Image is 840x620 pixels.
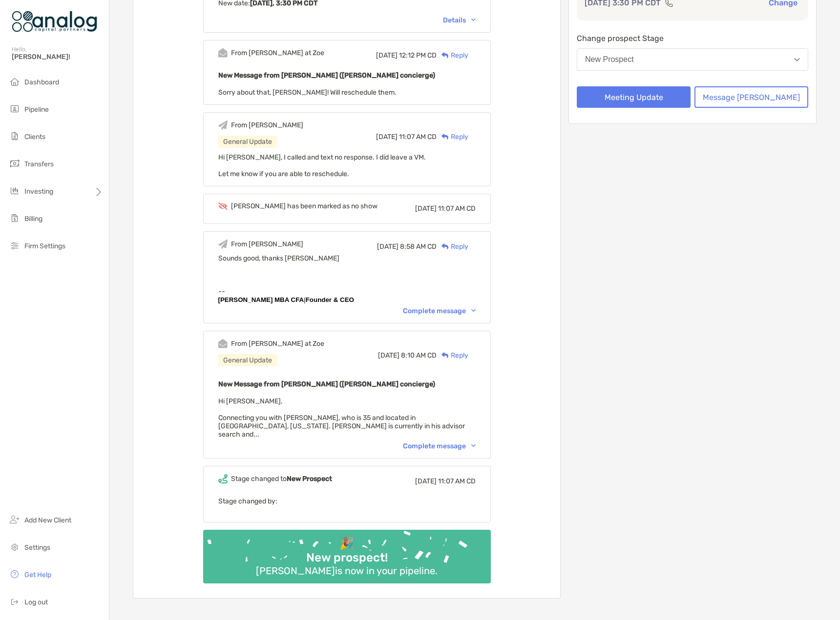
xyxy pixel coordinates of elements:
p: Stage changed by: [218,495,476,507]
img: pipeline icon [9,103,21,115]
span: Pipeline [24,105,49,114]
div: From [PERSON_NAME] at Zoe [231,340,324,348]
img: Event icon [218,240,228,249]
span: Hi [PERSON_NAME], Connecting you with [PERSON_NAME], who is 35 and located in [GEOGRAPHIC_DATA], ... [218,397,465,439]
span: 12:12 PM CD [399,51,437,60]
span: Hi [PERSON_NAME], I called and text no response. I did leave a VM. Let me know if you are able to... [218,153,426,178]
span: 8:10 AM CD [401,351,437,360]
img: clients icon [9,130,21,142]
img: Event icon [218,339,228,348]
div: Details [443,16,476,24]
div: From [PERSON_NAME] [231,240,303,248]
span: Firm Settings [24,242,65,250]
div: [PERSON_NAME] is now in your pipeline. [252,565,441,577]
div: Reply [437,241,468,252]
div: New Prospect [585,55,634,64]
img: Event icon [218,202,228,210]
span: [PERSON_NAME]! [12,53,103,61]
div: From [PERSON_NAME] [231,121,303,129]
img: Chevron icon [471,444,476,447]
span: 11:07 AM CD [438,477,476,485]
img: add_new_client icon [9,514,21,525]
div: General Update [218,354,277,366]
span: Clients [24,133,45,141]
span: Billing [24,215,42,223]
div: Complete message [403,442,476,450]
span: Log out [24,598,48,606]
img: logout icon [9,596,21,607]
div: Reply [437,50,468,60]
div: General Update [218,136,277,148]
img: investing icon [9,185,21,197]
img: Chevron icon [471,19,476,21]
img: Reply icon [441,243,449,250]
span: [DATE] [376,133,398,141]
img: Open dropdown arrow [794,58,800,61]
span: Sorry about that, [PERSON_NAME]! Will reschedule them. [218,88,397,97]
div: Complete message [403,307,476,315]
span: Add New Client [24,516,71,524]
span: | [218,296,354,303]
img: transfers icon [9,158,21,169]
span: Transfers [24,160,54,168]
span: 11:07 AM CD [399,133,437,141]
div: Reply [437,132,468,142]
b: New Message from [PERSON_NAME] ([PERSON_NAME] concierge) [218,380,435,388]
img: Reply icon [441,134,449,140]
img: get-help icon [9,568,21,580]
img: Chevron icon [471,309,476,312]
img: Event icon [218,120,228,130]
span: 8:58 AM CD [400,242,437,251]
div: New prospect! [302,551,392,565]
img: Zoe Logo [12,4,97,39]
img: Event icon [218,474,228,483]
div: Stage changed to [231,475,332,483]
span: Get Help [24,571,51,579]
img: dashboard icon [9,76,21,87]
span: Dashboard [24,78,59,86]
button: New Prospect [577,48,808,71]
b: [PERSON_NAME] MBA CFA [218,296,304,303]
span: Investing [24,187,53,196]
img: billing icon [9,212,21,224]
b: New Prospect [287,475,332,483]
img: firm-settings icon [9,240,21,251]
span: [DATE] [376,51,398,60]
span: [DATE] [377,242,399,251]
b: New Message from [PERSON_NAME] ([PERSON_NAME] concierge) [218,71,435,80]
div: Reply [437,350,468,360]
div: [PERSON_NAME] has been marked as no show [231,202,378,210]
p: Change prospect Stage [577,32,808,44]
img: settings icon [9,541,21,553]
div: Sounds good, thanks [PERSON_NAME] [218,254,476,262]
span: 11:07 AM CD [438,204,476,213]
span: -- [218,287,225,296]
div: From [PERSON_NAME] at Zoe [231,49,324,57]
b: Founder & CEO [306,296,354,303]
button: Meeting Update [577,86,691,108]
span: [DATE] [378,351,399,360]
img: Event icon [218,48,228,58]
img: Confetti [203,530,491,575]
button: Message [PERSON_NAME] [694,86,808,108]
span: Settings [24,543,50,552]
img: Reply icon [441,52,449,59]
img: Reply icon [441,352,449,359]
span: [DATE] [415,204,437,213]
span: [DATE] [415,477,437,485]
div: 🎉 [336,537,358,551]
